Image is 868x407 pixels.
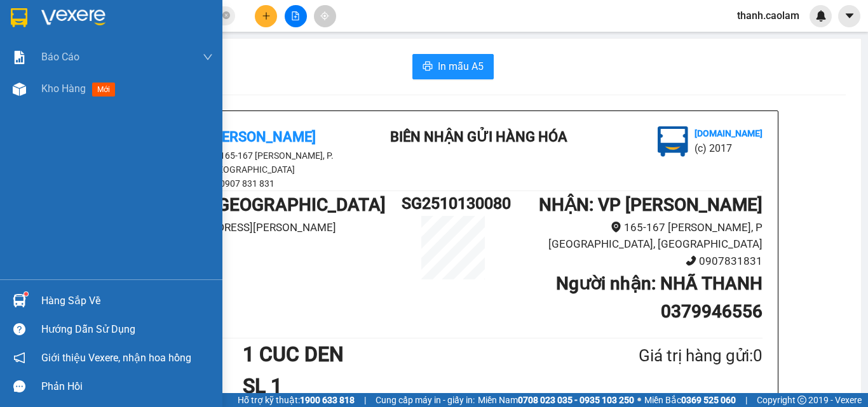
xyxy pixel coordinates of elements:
button: printerIn mẫu A5 [412,54,494,79]
li: 0903711411 [144,236,402,253]
span: caret-down [844,10,855,22]
span: thanh.caolam [727,8,810,23]
h1: 1 CUC DEN [243,338,577,370]
span: Cung cấp máy in - giấy in: [376,393,475,407]
b: GỬI : VP [GEOGRAPHIC_DATA] [144,194,386,215]
span: question-circle [13,323,25,335]
img: warehouse-icon [13,83,26,96]
span: phone [686,255,696,266]
li: 165-167 [PERSON_NAME], P. [GEOGRAPHIC_DATA] [144,149,372,177]
li: 165-167 [PERSON_NAME], P [GEOGRAPHIC_DATA], [GEOGRAPHIC_DATA] [505,219,763,253]
span: mới [92,83,115,97]
span: copyright [797,396,806,404]
li: 0907831831 [505,253,763,270]
b: [PERSON_NAME] [209,129,316,145]
span: Miền Nam [478,393,634,407]
button: file-add [285,5,307,27]
b: [DOMAIN_NAME] [695,128,763,138]
strong: 0708 023 035 - 0935 103 250 [518,395,634,405]
span: ⚪️ [637,397,641,403]
strong: 1900 633 818 [300,395,355,405]
div: Hướng dẫn sử dụng [41,320,213,339]
span: notification [13,352,25,364]
li: [STREET_ADDRESS][PERSON_NAME] [144,219,402,236]
span: In mẫu A5 [438,58,484,74]
button: plus [255,5,277,27]
span: Kho hàng [41,83,86,95]
span: printer [423,61,433,73]
li: (c) 2017 [695,140,763,156]
b: BIÊN NHẬN GỬI HÀNG HÓA [390,129,567,145]
span: Hỗ trợ kỹ thuật: [238,393,355,407]
span: | [745,393,747,407]
b: Người nhận : NHÃ THANH 0379946556 [556,273,763,322]
span: | [364,393,366,407]
strong: 0369 525 060 [681,395,736,405]
span: aim [320,11,329,20]
span: message [13,380,25,392]
span: Miền Bắc [644,393,736,407]
h1: SL 1 [243,370,577,402]
img: logo-vxr [11,8,27,27]
img: logo.jpg [658,126,688,157]
span: Giới thiệu Vexere, nhận hoa hồng [41,350,191,366]
span: plus [262,11,271,20]
div: Giá trị hàng gửi: 0 [577,343,763,369]
img: icon-new-feature [815,10,827,22]
span: file-add [291,11,300,20]
span: close-circle [222,11,230,19]
img: solution-icon [13,51,26,64]
button: aim [314,5,336,27]
h1: SG2510130080 [402,191,505,216]
sup: 1 [24,292,28,296]
div: Phản hồi [41,377,213,396]
span: environment [611,222,621,232]
img: warehouse-icon [13,294,26,307]
span: Báo cáo [41,49,79,65]
b: NHẬN : VP [PERSON_NAME] [539,194,763,215]
li: 0907 831 831 [144,177,372,190]
span: down [203,52,213,62]
span: close-circle [222,10,230,22]
button: caret-down [838,5,860,27]
div: Hàng sắp về [41,291,213,310]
